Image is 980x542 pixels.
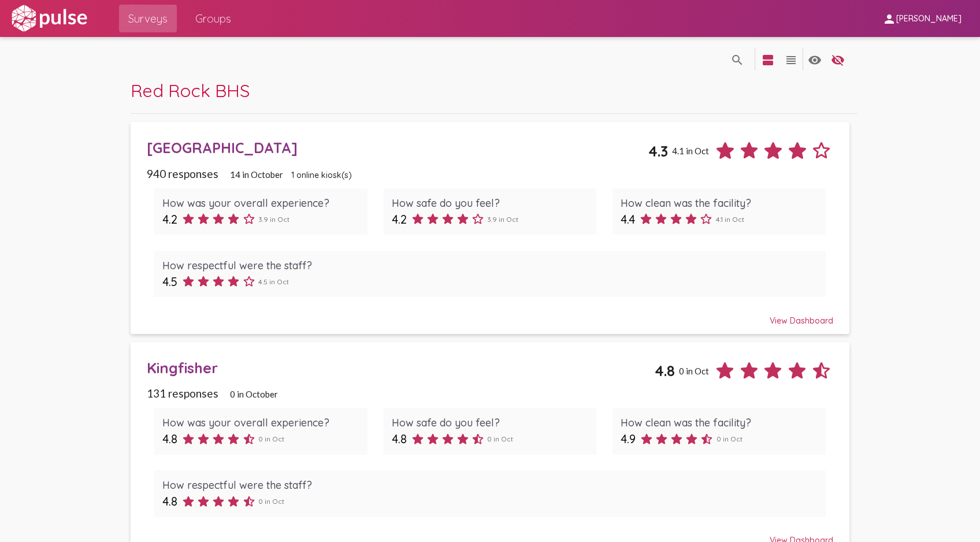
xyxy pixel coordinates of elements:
[162,494,177,508] span: 4.8
[784,53,798,67] mat-icon: language
[717,435,743,443] span: 0 in Oct
[487,215,518,224] span: 3.9 in Oct
[162,432,177,446] span: 4.8
[716,215,744,224] span: 4.1 in Oct
[896,14,962,24] span: [PERSON_NAME]
[730,53,744,67] mat-icon: language
[761,53,775,67] mat-icon: language
[162,196,359,210] div: How was your overall experience?
[162,274,177,289] span: 4.5
[808,53,822,67] mat-icon: language
[803,47,826,70] button: language
[672,146,709,156] span: 4.1 in Oct
[392,212,407,227] span: 4.2
[726,47,749,70] button: language
[128,8,168,29] span: Surveys
[162,416,359,429] div: How was your overall experience?
[258,215,289,224] span: 3.9 in Oct
[487,435,513,443] span: 0 in Oct
[258,497,284,506] span: 0 in Oct
[119,5,177,32] a: Surveys
[147,167,218,180] span: 940 responses
[756,47,779,70] button: language
[147,139,649,157] div: [GEOGRAPHIC_DATA]
[131,122,849,334] a: [GEOGRAPHIC_DATA]4.34.1 in Oct940 responses14 in October1 online kiosk(s)How was your overall exp...
[186,5,240,32] a: Groups
[831,53,845,67] mat-icon: language
[655,362,675,380] span: 4.8
[392,196,589,210] div: How safe do you feel?
[147,387,218,400] span: 131 responses
[779,47,803,70] button: language
[9,4,89,33] img: white-logo.svg
[147,305,834,326] div: View Dashboard
[621,432,636,446] span: 4.9
[621,212,635,227] span: 4.4
[162,212,177,227] span: 4.2
[195,8,231,29] span: Groups
[131,79,250,102] span: Red Rock BHS
[679,366,709,376] span: 0 in Oct
[392,416,589,429] div: How safe do you feel?
[882,12,896,26] mat-icon: person
[230,169,283,180] span: 14 in October
[291,170,352,180] span: 1 online kiosk(s)
[392,432,407,446] span: 4.8
[873,8,971,29] button: [PERSON_NAME]
[826,47,849,70] button: language
[230,389,278,399] span: 0 in October
[147,359,655,377] div: Kingfisher
[162,478,817,492] div: How respectful were the staff?
[258,277,289,286] span: 4.5 in Oct
[258,435,284,443] span: 0 in Oct
[162,259,817,272] div: How respectful were the staff?
[621,416,818,429] div: How clean was the facility?
[648,142,668,160] span: 4.3
[621,196,818,210] div: How clean was the facility?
